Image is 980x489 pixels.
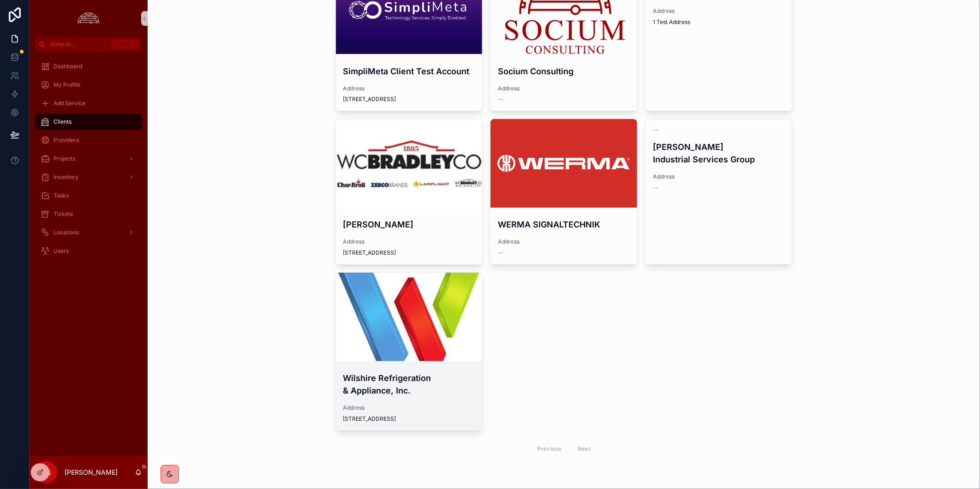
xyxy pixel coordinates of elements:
a: Tickets [35,206,142,222]
p: [PERSON_NAME] [65,468,118,477]
a: Providers [35,132,142,149]
span: Ctrl [112,40,128,49]
span: Users [54,247,69,255]
img: App logo [75,11,102,26]
span: Jump to... [49,41,108,48]
a: My Profile [35,77,142,93]
div: scrollable content [30,52,148,271]
a: Inventory [35,169,142,185]
span: Projects [54,155,75,162]
span: [STREET_ADDRESS] [343,416,475,423]
span: -- [498,250,503,257]
a: Add Service [35,95,142,112]
h4: [PERSON_NAME] [343,219,475,231]
button: Jump to...CtrlK [35,37,142,52]
span: Address [498,85,630,92]
a: Wilshire Refrigeration & Appliance, Inc.Address[STREET_ADDRESS] [335,272,483,431]
a: Tasks [35,187,142,204]
h4: SimpliMeta Client Test Account [343,65,475,78]
span: 1 Test Address [653,18,785,26]
div: WC-Bradley-Co-Logo.png [336,119,483,208]
span: Address [343,239,475,246]
span: Clients [54,118,72,125]
span: -- [653,185,658,192]
a: Users [35,243,142,259]
span: Address [343,405,475,412]
h4: WERMA SIGNALTECHNIK [498,219,630,231]
h4: Wilshire Refrigeration & Appliance, Inc. [343,372,475,397]
div: Werma_Smart_Monitor_Extention_Logo.png [490,119,637,208]
span: Locations [54,229,79,236]
div: images-(1).jpeg [336,273,483,361]
span: Providers [54,137,79,144]
span: Dashboard [54,63,82,70]
span: -- [653,126,658,134]
a: --[PERSON_NAME] Industrial Services GroupAddress-- [645,119,793,265]
span: Address [343,85,475,92]
a: WERMA SIGNALTECHNIKAddress-- [490,119,638,265]
span: [STREET_ADDRESS] [343,250,475,257]
a: Locations [35,224,142,241]
a: [PERSON_NAME]Address[STREET_ADDRESS] [335,119,483,265]
span: K [130,41,137,48]
a: Clients [35,113,142,130]
span: Tickets [54,210,73,218]
span: -- [498,96,503,103]
span: Address [653,173,785,181]
span: Address [653,7,785,15]
a: Projects [35,150,142,167]
span: Inventory [54,173,78,181]
a: Dashboard [35,58,142,75]
span: [STREET_ADDRESS] [343,96,475,103]
span: Tasks [54,192,69,199]
span: My Profile [54,81,80,89]
span: Add Service [54,100,85,107]
h4: [PERSON_NAME] Industrial Services Group [653,141,785,166]
span: Address [498,239,630,246]
h4: Socium Consulting [498,65,630,78]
